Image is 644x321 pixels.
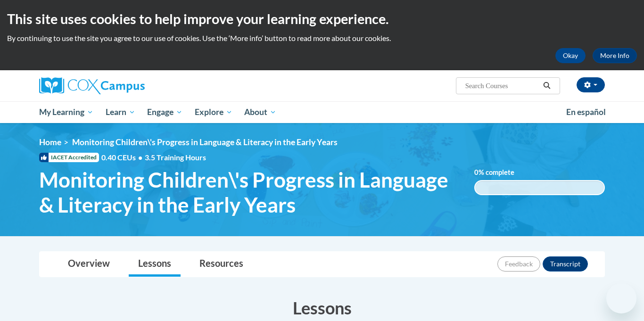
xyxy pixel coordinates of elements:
[106,107,135,118] span: Learn
[474,168,479,176] span: 0
[39,296,605,320] h3: Lessons
[72,137,338,147] span: Monitoring Children\'s Progress in Language & Literacy in the Early Years
[543,256,588,272] button: Transcript
[555,48,586,63] button: Okay
[39,107,93,118] span: My Learning
[39,77,218,94] a: Cox Campus
[39,153,99,162] span: IACET Accredited
[39,77,145,94] img: Cox Campus
[99,101,141,123] a: Learn
[7,33,637,43] p: By continuing to use the site you agree to our use of cookies. Use the ‘More info’ button to read...
[101,152,145,163] span: 0.40 CEUs
[138,153,142,162] span: •
[189,101,239,123] a: Explore
[129,252,181,277] a: Lessons
[244,107,276,118] span: About
[39,167,460,217] span: Monitoring Children\'s Progress in Language & Literacy in the Early Years
[33,101,99,123] a: My Learning
[190,252,253,277] a: Resources
[560,102,612,122] a: En español
[566,107,606,117] span: En español
[474,167,528,178] label: % complete
[540,80,554,91] button: Search
[593,48,637,63] a: More Info
[39,137,61,147] a: Home
[195,107,232,118] span: Explore
[147,107,182,118] span: Engage
[577,77,605,92] button: Account Settings
[25,101,619,123] div: Main menu
[497,256,540,272] button: Feedback
[7,9,637,28] h2: This site uses cookies to help improve your learning experience.
[141,101,189,123] a: Engage
[145,153,206,162] span: 3.5 Training Hours
[239,101,283,123] a: About
[606,283,636,313] iframe: Button to launch messaging window
[464,80,540,91] input: Search Courses
[58,252,119,277] a: Overview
